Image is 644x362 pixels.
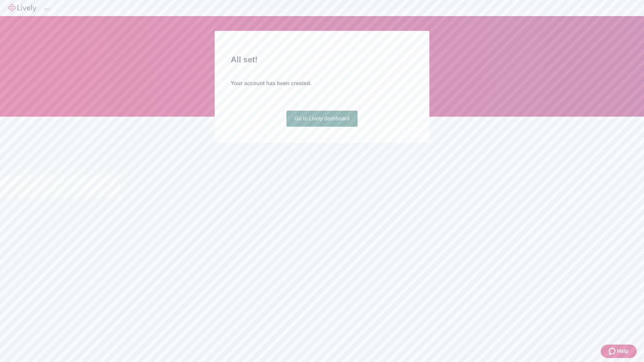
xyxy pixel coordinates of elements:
[609,347,617,355] svg: Zendesk support icon
[231,79,413,87] h4: Your account has been created.
[286,111,358,127] a: Go to Lively dashboard
[601,345,637,358] button: Zendesk support iconHelp
[231,54,413,66] h2: All set!
[8,4,36,12] img: Lively
[44,8,50,10] button: Log out
[617,347,629,355] span: Help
